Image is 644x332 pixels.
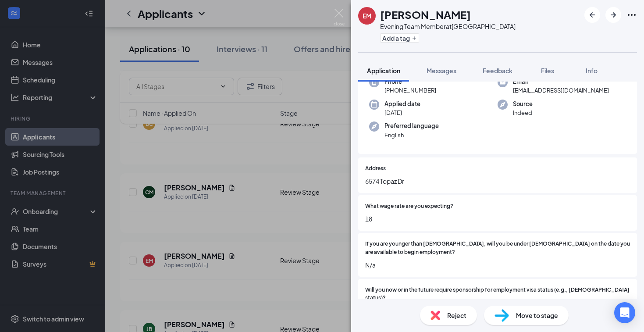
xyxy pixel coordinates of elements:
[384,77,436,86] span: Phone
[513,108,533,117] span: Indeed
[365,214,630,224] span: 18
[384,131,439,139] span: English
[412,36,417,41] svg: Plus
[586,67,598,75] span: Info
[516,311,558,320] span: Move to stage
[384,108,420,117] span: [DATE]
[384,100,420,108] span: Applied date
[380,33,419,43] button: PlusAdd a tag
[614,302,635,323] div: Open Intercom Messenger
[427,67,456,75] span: Messages
[365,164,386,173] span: Address
[584,7,600,23] button: ArrowLeftNew
[380,22,516,31] div: Evening Team Member at [GEOGRAPHIC_DATA]
[380,7,471,22] h1: [PERSON_NAME]
[541,67,554,75] span: Files
[365,176,630,186] span: 6574 Topaz Dr
[384,86,436,95] span: [PHONE_NUMBER]
[365,286,630,303] span: Will you now or in the future require sponsorship for employment visa status (e.g., [DEMOGRAPHIC_...
[365,202,453,211] span: What wage rate are you expecting?
[513,86,609,95] span: [EMAIL_ADDRESS][DOMAIN_NAME]
[363,11,371,20] div: EM
[626,10,637,20] svg: Ellipses
[513,100,533,108] span: Source
[513,77,609,86] span: Email
[367,67,400,75] span: Application
[483,67,512,75] span: Feedback
[384,121,439,130] span: Preferred language
[605,7,621,23] button: ArrowRight
[608,10,619,20] svg: ArrowRight
[587,10,598,20] svg: ArrowLeftNew
[365,240,630,257] span: If you are younger than [DEMOGRAPHIC_DATA], will you be under [DEMOGRAPHIC_DATA] on the date you ...
[447,311,466,320] span: Reject
[365,260,630,270] span: N/a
